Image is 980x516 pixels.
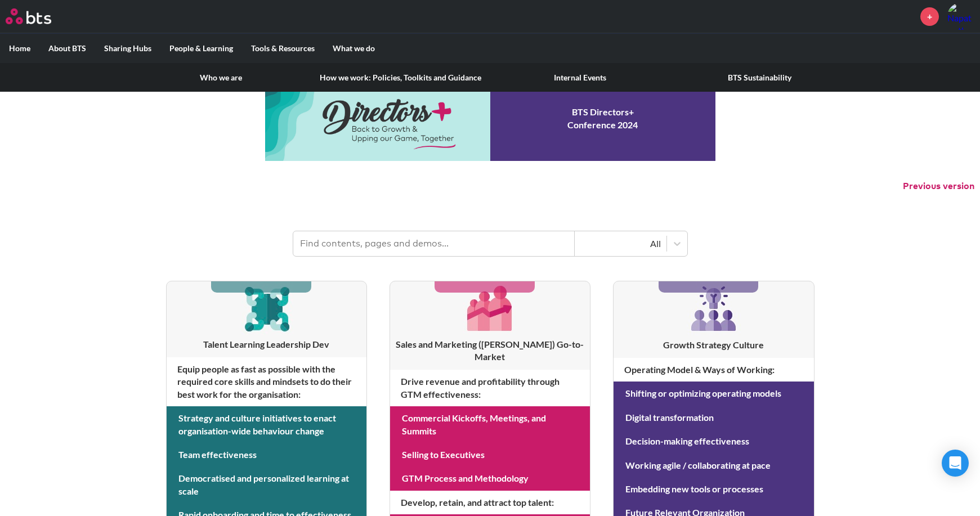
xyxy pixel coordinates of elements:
[39,34,95,63] label: About BTS
[614,339,813,351] h3: Growth Strategy Culture
[390,338,590,364] h3: Sales and Marketing ([PERSON_NAME]) Go-to-Market
[390,370,590,406] h4: Drive revenue and profitability through GTM effectiveness :
[942,450,969,477] div: Open Intercom Messenger
[6,8,51,24] img: BTS Logo
[614,358,813,382] h4: Operating Model & Ways of Working :
[920,7,939,26] a: +
[390,491,590,514] h4: Develop, retain, and attract top talent :
[903,180,974,192] button: Previous version
[95,34,160,63] label: Sharing Hubs
[947,3,974,30] a: Profile
[293,231,575,256] input: Find contents, pages and demos...
[167,338,366,351] h3: Talent Learning Leadership Dev
[265,77,715,161] a: Conference 2024
[6,8,72,24] a: Go home
[240,281,293,335] img: [object Object]
[580,237,661,250] div: All
[242,34,324,63] label: Tools & Resources
[947,3,974,30] img: Napat Buthsuwan
[160,34,242,63] label: People & Learning
[463,281,517,335] img: [object Object]
[324,34,384,63] label: What we do
[167,357,366,406] h4: Equip people as fast as possible with the required core skills and mindsets to do their best work...
[687,281,741,335] img: [object Object]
